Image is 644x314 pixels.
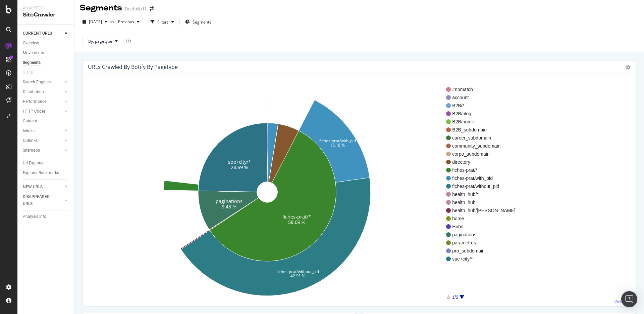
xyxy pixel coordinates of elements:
[150,6,154,11] div: arrow-right-arrow-left
[115,16,142,27] button: Previous
[83,36,123,46] button: By: pagetype
[23,127,63,134] a: Inlinks
[452,294,458,301] div: 1/2
[23,108,46,115] div: HTTP Codes
[193,19,211,25] span: Segments
[23,88,63,95] a: Distribution
[23,59,69,66] a: Segments
[452,94,515,101] span: account
[288,219,306,225] text: 58.09 %
[23,98,63,105] a: Performance
[276,269,319,274] text: fiches-prat/without_pid
[23,137,63,144] a: Outlinks
[23,30,52,37] div: CURRENT URLS
[23,108,63,115] a: HTTP Codes
[23,127,35,134] div: Inlinks
[80,16,110,27] button: [DATE]
[614,299,634,305] a: View More
[23,98,46,105] div: Performance
[125,5,147,12] div: Doctolib IT
[23,160,69,167] a: Url Explorer
[23,184,63,191] a: NEW URLS
[222,203,236,209] text: 9.43 %
[23,193,57,207] div: DISAPPEARED URLS
[182,16,214,27] button: Segments
[290,273,305,279] text: 42.91 %
[89,19,102,25] span: 2025 Aug. 8th
[23,118,69,125] a: Content
[23,184,43,191] div: NEW URLS
[88,38,112,44] span: By: pagetype
[148,16,177,27] button: Filters
[452,167,515,173] span: fiches-prat/*
[452,231,515,238] span: paginations
[216,198,243,204] text: paginations
[452,215,515,222] span: home
[452,159,515,165] span: directory
[23,49,69,56] a: Movements
[23,5,69,11] div: Analytics
[115,19,134,25] span: Previous
[452,126,515,133] span: B2B_subdomain
[621,291,637,307] div: Open Intercom Messenger
[88,63,178,72] h4: URLs Crawled By Botify By pagetype
[23,30,63,37] a: CURRENT URLS
[282,213,311,220] text: fiches-prat/*
[626,65,631,70] i: Options
[23,69,40,76] a: Visits
[23,118,37,125] div: Content
[157,19,169,25] div: Filters
[228,159,251,165] text: spe+city/*
[110,19,115,25] span: vs
[23,213,69,220] a: Analysis Info
[452,102,515,109] span: B2B/*
[452,86,515,93] span: #nomatch
[231,164,248,170] text: 24.69 %
[452,175,515,182] span: fiches-prat/with_pid
[452,110,515,117] span: B2B/blog
[23,147,63,154] a: Sitemaps
[452,134,515,141] span: career_subdomain
[452,199,515,206] span: health_hub
[319,138,356,143] text: fiches-prat/with_pid
[23,40,39,47] div: Overview
[23,11,69,19] div: SiteCrawler
[452,223,515,230] span: Hubs
[452,191,515,198] span: health_hub/*
[452,183,515,190] span: fiches-prat/without_pid
[452,143,515,149] span: community_subdomain
[23,193,63,207] a: DISAPPEARED URLS
[23,213,46,220] div: Analysis Info
[23,59,41,66] div: Segments
[452,118,515,125] span: B2B/home
[23,137,38,144] div: Outlinks
[23,169,59,176] div: Explorer Bookmarks
[23,88,44,95] div: Distribution
[452,151,515,157] span: corpo_subdomain
[452,247,515,254] span: pro_subdomain
[452,239,515,246] span: parametres
[23,160,44,167] div: Url Explorer
[23,69,33,76] div: Visits
[452,256,515,262] span: spe+city/*
[23,49,44,56] div: Movements
[23,147,40,154] div: Sitemaps
[23,169,69,176] a: Explorer Bookmarks
[80,2,122,14] div: Segments
[23,79,51,86] div: Search Engines
[23,40,69,47] a: Overview
[330,142,345,148] text: 15.18 %
[23,79,63,86] a: Search Engines
[452,207,515,214] span: health_hub/[PERSON_NAME]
